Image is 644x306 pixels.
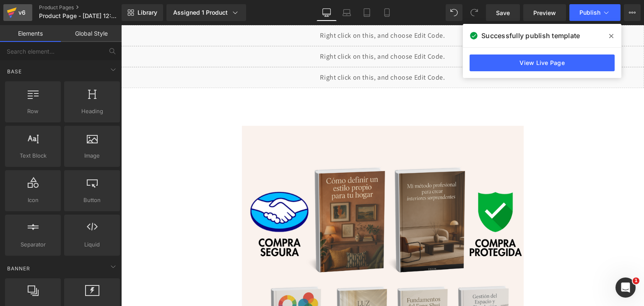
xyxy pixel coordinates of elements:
span: Publish [579,9,600,16]
span: Button [67,196,117,205]
a: Desktop [317,4,337,21]
span: Liquid [67,240,117,249]
button: Publish [569,4,621,21]
span: Save [496,8,510,17]
span: Product Page - [DATE] 12:33:29 [39,13,119,19]
a: v6 [3,4,32,21]
a: View Live Page [470,54,615,71]
span: Library [138,9,157,16]
span: 1 [633,277,639,284]
a: Product Pages [39,4,135,11]
span: Icon [8,196,58,205]
button: Redo [466,4,483,21]
a: Mobile [377,4,397,21]
a: Laptop [337,4,357,21]
span: Heading [67,107,117,116]
span: Image [67,151,117,160]
iframe: Intercom live chat [615,277,636,298]
a: Global Style [61,25,122,42]
span: Successfully publish template [481,31,580,41]
span: Separator [8,240,58,249]
div: v6 [17,7,27,18]
a: Preview [523,4,566,21]
button: Undo [446,4,462,21]
div: Assigned 1 Product [173,8,239,17]
span: Banner [6,265,31,272]
a: Tablet [357,4,377,21]
span: Row [8,107,58,116]
span: Preview [533,8,556,17]
button: More [624,4,641,21]
a: New Library [122,4,163,21]
span: Base [6,67,23,75]
span: Text Block [8,151,58,160]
